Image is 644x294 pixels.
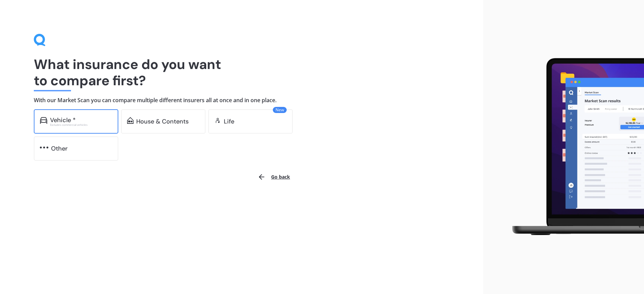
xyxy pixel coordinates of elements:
[50,123,112,126] div: Excludes commercial vehicles
[273,107,287,113] span: New
[127,117,134,124] img: home-and-contents.b802091223b8502ef2dd.svg
[40,144,48,151] img: other.81dba5aafe580aa69f38.svg
[214,117,221,124] img: life.f720d6a2d7cdcd3ad642.svg
[136,118,189,125] div: House & Contents
[51,145,68,152] div: Other
[40,117,47,124] img: car.f15378c7a67c060ca3f3.svg
[502,54,644,240] img: laptop.webp
[224,118,234,125] div: Life
[34,56,449,89] h1: What insurance do you want to compare first?
[50,117,76,123] div: Vehicle *
[254,169,294,185] button: Go back
[34,97,449,104] h4: With our Market Scan you can compare multiple different insurers all at once and in one place.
